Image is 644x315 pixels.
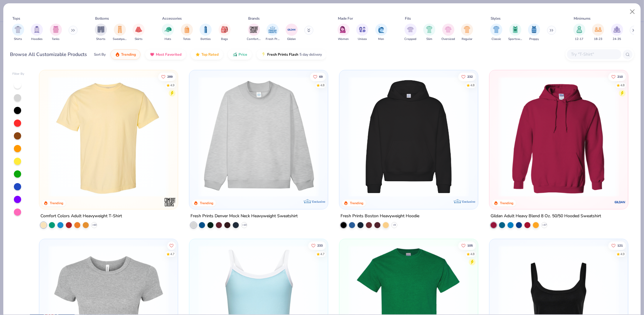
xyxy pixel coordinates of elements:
[445,26,452,33] img: Oversized Image
[287,25,296,34] img: Gildan Image
[150,52,155,57] img: most_fav.gif
[528,24,540,41] div: filter for Preppy
[542,223,547,227] span: + 37
[378,26,385,33] img: Men Image
[461,24,473,41] button: filter button
[183,37,191,41] span: Totes
[266,37,280,41] span: Fresh Prints
[359,26,366,33] img: Unisex Image
[268,25,277,34] img: Fresh Prints Image
[573,24,585,41] button: filter button
[248,16,260,21] div: Brands
[133,24,145,41] div: filter for Skirts
[115,52,120,57] img: trending.gif
[423,24,435,41] div: filter for Slim
[247,24,261,41] button: filter button
[261,52,266,57] img: flash.gif
[508,24,522,41] button: filter button
[345,76,472,197] img: 91acfc32-fd48-4d6b-bdad-a4c1a30ac3fc
[528,24,540,41] button: filter button
[393,223,396,227] span: + 9
[195,76,322,197] img: f5d85501-0dbb-4ee4-b115-c08fa3845d83
[12,72,24,76] div: Filter By
[574,16,591,21] div: Minimums
[617,75,623,78] span: 210
[34,26,40,33] img: Hoodies Image
[181,24,193,41] div: filter for Totes
[611,24,623,41] div: filter for 24-35
[467,244,473,247] span: 105
[267,52,298,57] span: Fresh Prints Flash
[286,24,298,41] button: filter button
[620,83,625,87] div: 4.8
[320,83,325,87] div: 4.8
[31,24,43,41] div: filter for Hoodies
[340,26,347,33] img: Women Image
[242,223,247,227] span: + 10
[45,76,172,197] img: 029b8af0-80e6-406f-9fdc-fdf898547912
[608,72,626,81] button: Like
[470,252,475,256] div: 4.8
[312,200,325,204] span: Exclusive
[117,26,123,33] img: Sweatpants Image
[191,212,298,220] div: Fresh Prints Denver Mock Neck Heavyweight Sweatshirt
[614,196,626,208] img: Gildan logo
[200,24,212,41] button: filter button
[441,24,455,41] div: filter for Oversized
[162,24,174,41] div: filter for Hats
[493,26,500,33] img: Classic Image
[608,241,626,250] button: Like
[592,24,604,41] button: filter button
[426,37,432,41] span: Slim
[133,24,145,41] button: filter button
[592,24,604,41] div: filter for 18-23
[441,24,455,41] button: filter button
[50,24,62,41] div: filter for Tanks
[162,24,174,41] button: filter button
[423,24,435,41] button: filter button
[14,37,22,41] span: Shirts
[170,83,175,87] div: 4.9
[338,24,350,41] div: filter for Women
[200,37,211,41] span: Bottles
[462,200,475,204] span: Exclusive
[575,37,584,41] span: 12-17
[164,196,176,208] img: Comfort Colors logo
[31,24,43,41] button: filter button
[491,212,601,220] div: Gildan Adult Heavy Blend 8 Oz. 50/50 Hooded Sweatshirt
[614,26,620,33] img: 24-35 Image
[338,16,353,21] div: Made For
[165,26,171,33] img: Hats Image
[462,37,473,41] span: Regular
[195,52,200,57] img: TopRated.gif
[201,52,219,57] span: Top Rated
[458,241,476,250] button: Like
[356,24,368,41] div: filter for Unisex
[113,37,127,41] span: Sweatpants
[219,24,231,41] button: filter button
[529,37,539,41] span: Preppy
[495,76,622,197] img: 01756b78-01f6-4cc6-8d8a-3c30c1a0c8ac
[405,16,411,21] div: Fits
[121,52,136,57] span: Trending
[310,72,326,81] button: Like
[627,6,638,18] button: Close
[52,37,60,41] span: Tanks
[405,24,417,41] button: filter button
[95,16,109,21] div: Bottoms
[98,26,104,33] img: Shorts Image
[50,24,62,41] button: filter button
[286,24,298,41] div: filter for Gildan
[113,24,127,41] div: filter for Sweatpants
[266,24,280,41] div: filter for Fresh Prints
[594,37,602,41] span: 18-23
[257,49,326,60] button: Fresh Prints Flash5 day delivery
[239,52,247,57] span: Price
[221,37,228,41] span: Bags
[12,24,24,41] div: filter for Shirts
[300,51,322,58] span: 5 day delivery
[200,24,212,41] div: filter for Bottles
[490,24,502,41] button: filter button
[531,26,537,33] img: Preppy Image
[202,26,209,33] img: Bottles Image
